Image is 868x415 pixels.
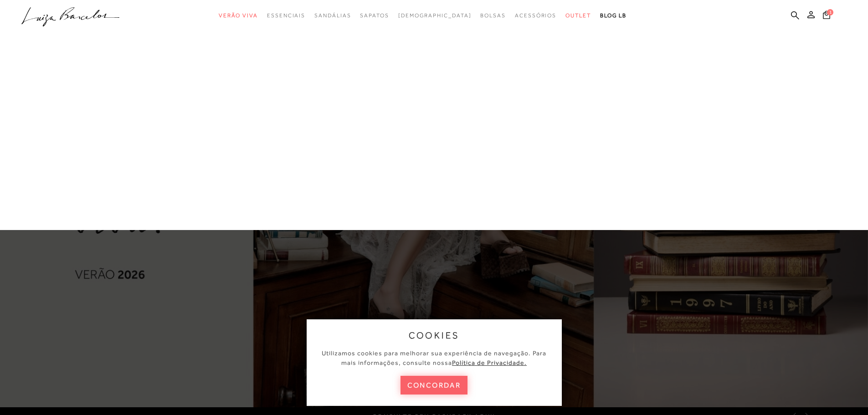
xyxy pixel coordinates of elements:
[515,12,556,19] span: Acessórios
[480,7,506,24] a: categoryNavScreenReaderText
[267,12,305,19] span: Essenciais
[600,7,627,24] a: BLOG LB
[314,12,351,19] span: Sandálias
[515,7,556,24] a: categoryNavScreenReaderText
[820,10,833,22] button: 1
[398,7,472,24] a: noSubCategoriesText
[480,12,506,19] span: Bolsas
[360,7,389,24] a: categoryNavScreenReaderText
[360,12,389,19] span: Sapatos
[314,7,351,24] a: categoryNavScreenReaderText
[452,359,527,366] a: Política de Privacidade.
[267,7,305,24] a: categoryNavScreenReaderText
[219,7,258,24] a: categoryNavScreenReaderText
[827,9,833,15] span: 1
[565,7,591,24] a: categoryNavScreenReaderText
[401,376,468,395] button: concordar
[398,12,472,19] span: [DEMOGRAPHIC_DATA]
[219,12,258,19] span: Verão Viva
[409,330,460,340] span: cookies
[565,12,591,19] span: Outlet
[322,349,546,366] span: Utilizamos cookies para melhorar sua experiência de navegação. Para mais informações, consulte nossa
[600,12,627,19] span: BLOG LB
